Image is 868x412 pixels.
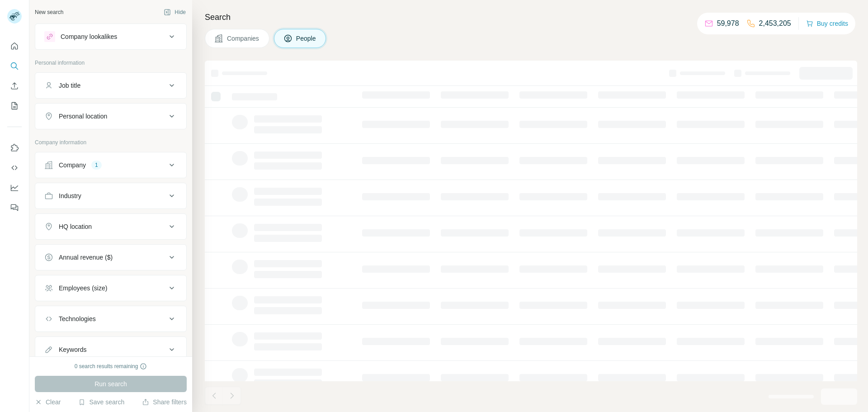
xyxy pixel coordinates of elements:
button: Company lookalikes [35,26,186,47]
button: Hide [157,5,192,19]
button: Feedback [7,199,22,216]
div: 0 search results remaining [75,362,147,370]
button: Personal location [35,105,186,127]
button: Job title [35,75,186,96]
button: Dashboard [7,180,22,196]
div: Keywords [59,345,86,354]
div: New search [35,8,63,16]
div: Industry [59,191,81,200]
div: 1 [91,161,102,169]
button: Buy credits [806,17,848,30]
p: Personal information [35,59,187,67]
div: Job title [59,81,80,90]
span: People [296,34,317,43]
button: Employees (size) [35,277,186,299]
div: Company lookalikes [61,32,117,41]
button: HQ location [35,216,186,237]
div: Technologies [59,314,96,323]
button: Company1 [35,154,186,176]
p: 59,978 [717,18,739,29]
p: Company information [35,138,187,147]
button: Use Surfe API [7,160,22,176]
button: Save search [78,398,124,407]
button: Search [7,58,22,74]
button: Technologies [35,308,186,330]
button: Use Surfe on LinkedIn [7,140,22,156]
span: Companies [227,34,260,43]
button: Keywords [35,339,186,360]
h4: Search [205,11,857,24]
button: Annual revenue ($) [35,246,186,268]
button: Enrich CSV [7,78,22,94]
button: Clear [35,398,61,407]
div: Personal location [59,112,107,121]
button: My lists [7,98,22,114]
div: Annual revenue ($) [59,253,113,262]
button: Quick start [7,38,22,54]
button: Share filters [142,398,187,407]
div: Company [59,161,86,170]
div: HQ location [59,222,92,231]
div: Employees (size) [59,284,107,293]
button: Industry [35,185,186,207]
p: 2,453,205 [759,18,791,29]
